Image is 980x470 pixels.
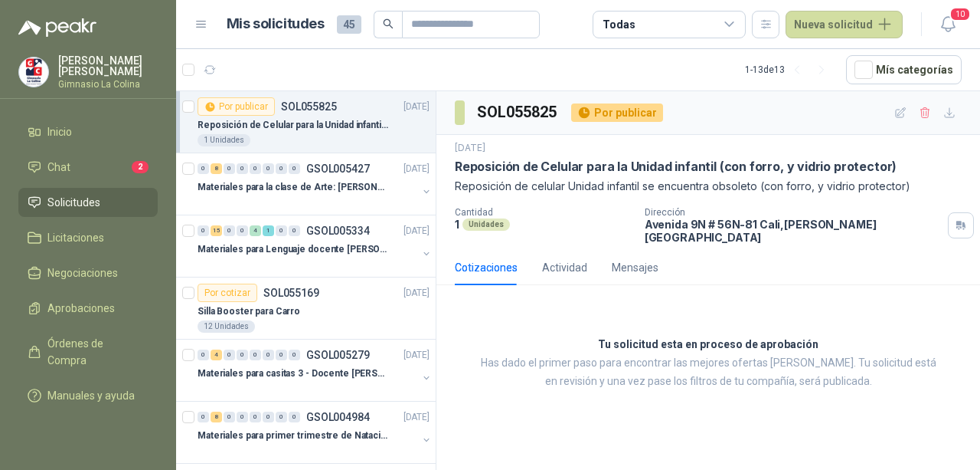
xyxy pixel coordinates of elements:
div: 0 [237,225,248,236]
p: GSOL004984 [306,412,370,422]
button: Mís categorías [846,55,962,84]
div: 0 [289,412,300,422]
p: [DATE] [403,348,430,363]
div: 0 [263,412,274,422]
a: Negociaciones [18,258,158,288]
div: 8 [211,163,222,174]
div: 8 [211,412,222,422]
span: Solicitudes [47,194,100,211]
a: 0 8 0 0 0 0 0 0 GSOL005427[DATE] Materiales para la clase de Arte: [PERSON_NAME] [198,159,433,209]
img: Company Logo [19,58,48,87]
div: 0 [237,163,248,174]
div: Todas [603,16,635,33]
a: Por cotizarSOL055169[DATE] Silla Booster para Carro12 Unidades [176,278,436,340]
div: 0 [276,350,287,360]
div: 0 [250,163,261,174]
p: Materiales para casitas 3 - Docente [PERSON_NAME] [198,366,388,381]
div: Por publicar [571,104,663,122]
span: Aprobaciones [47,300,115,317]
p: Reposición de Celular para la Unidad infantil (con forro, y vidrio protector) [198,118,388,133]
div: 0 [198,163,209,174]
div: 0 [224,412,235,422]
h1: Mis solicitudes [227,13,325,35]
a: Por publicarSOL055825[DATE] Reposición de Celular para la Unidad infantil (con forro, y vidrio pr... [176,91,436,153]
div: 4 [211,350,222,360]
p: SOL055169 [263,288,319,298]
a: Manuales y ayuda [18,381,158,410]
p: Materiales para primer trimestre de Natación [198,429,388,443]
p: Reposición de Celular para la Unidad infantil (con forro, y vidrio protector) [455,159,897,175]
div: 0 [263,163,274,174]
span: Manuales y ayuda [47,387,135,404]
span: 45 [337,15,361,34]
p: GSOL005334 [306,225,370,236]
div: 0 [224,350,235,360]
a: Chat2 [18,153,158,182]
div: 0 [224,225,235,236]
span: Licitaciones [47,229,104,246]
div: 0 [250,412,261,422]
div: 1 Unidades [198,134,250,146]
a: Licitaciones [18,223,158,252]
a: 0 8 0 0 0 0 0 0 GSOL004984[DATE] Materiales para primer trimestre de Natación [198,408,433,457]
p: [PERSON_NAME] [PERSON_NAME] [58,55,158,77]
div: 0 [276,225,287,236]
div: 0 [276,163,287,174]
h3: SOL055825 [477,100,559,124]
a: 0 4 0 0 0 0 0 0 GSOL005279[DATE] Materiales para casitas 3 - Docente [PERSON_NAME] [198,346,433,395]
p: Has dado el primer paso para encontrar las mejores ofertas [PERSON_NAME]. Tu solicitud está en re... [475,354,942,391]
p: GSOL005279 [306,350,370,360]
div: 1 - 13 de 13 [745,58,834,82]
span: Inicio [47,123,72,140]
p: Materiales para la clase de Arte: [PERSON_NAME] [198,180,388,195]
span: Órdenes de Compra [47,335,143,369]
div: 0 [250,350,261,360]
span: Chat [47,159,70,176]
div: Actividad [542,259,587,276]
div: 0 [198,225,209,236]
div: 0 [224,163,235,174]
div: Por cotizar [198,284,257,302]
a: Inicio [18,117,158,146]
p: Silla Booster para Carro [198,304,300,319]
div: 0 [289,163,300,174]
img: Logo peakr [18,18,96,37]
div: 0 [237,350,248,360]
div: 1 [263,225,274,236]
button: 10 [934,11,962,38]
p: Avenida 9N # 56N-81 Cali , [PERSON_NAME][GEOGRAPHIC_DATA] [645,218,942,244]
p: Gimnasio La Colina [58,80,158,89]
span: 10 [949,7,971,21]
h3: Tu solicitud esta en proceso de aprobación [598,336,818,354]
p: [DATE] [455,141,485,156]
div: Cotizaciones [455,259,518,276]
a: Solicitudes [18,188,158,217]
div: 0 [289,225,300,236]
p: [DATE] [403,224,430,238]
a: 0 15 0 0 4 1 0 0 GSOL005334[DATE] Materiales para Lenguaje docente [PERSON_NAME] [198,222,433,271]
div: 0 [263,350,274,360]
div: 0 [276,412,287,422]
div: 0 [198,412,209,422]
p: [DATE] [403,286,430,301]
span: search [383,18,394,29]
div: 0 [289,350,300,360]
p: Dirección [645,207,942,218]
div: 12 Unidades [198,320,255,333]
div: 4 [250,225,261,236]
p: [DATE] [403,162,430,176]
div: 15 [211,225,222,236]
p: 1 [455,218,459,231]
p: GSOL005427 [306,163,370,174]
div: Mensajes [612,259,658,276]
div: Unidades [462,219,510,231]
p: Reposición de celular Unidad infantil se encuentra obsoleto (con forro, y vidrio protector) [455,178,962,195]
a: Aprobaciones [18,294,158,323]
button: Nueva solicitud [786,11,903,38]
a: Órdenes de Compra [18,329,158,375]
div: Por publicar [198,97,275,116]
div: 0 [237,412,248,422]
p: Materiales para Lenguaje docente [PERSON_NAME] [198,242,388,257]
div: 0 [198,350,209,360]
p: Cantidad [455,207,632,218]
